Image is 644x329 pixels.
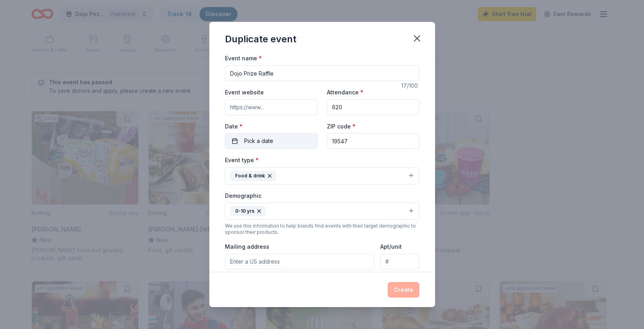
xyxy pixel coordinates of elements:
div: 17 /100 [401,81,419,90]
label: Date [225,123,317,130]
label: Event name [225,54,262,62]
div: 0-10 yrs [230,206,266,216]
div: Food & drink [230,171,276,181]
span: Pick a date [244,136,273,146]
button: Food & drink [225,167,419,184]
label: Demographic [225,192,261,200]
label: Event website [225,89,264,96]
button: Pick a date [225,133,317,149]
input: 20 [327,99,419,115]
label: Attendance [327,89,363,96]
input: Enter a US address [225,254,374,269]
label: Apt/unit [380,243,402,251]
input: Spring Fundraiser [225,65,419,81]
div: We use this information to help brands find events with their target demographic to sponsor their... [225,223,419,235]
div: Duplicate event [225,33,296,45]
input: https://www... [225,99,317,115]
label: Mailing address [225,243,269,251]
input: # [380,254,419,269]
button: 0-10 yrs [225,202,419,220]
input: 12345 (U.S. only) [327,133,419,149]
label: Event type [225,156,259,164]
label: ZIP code [327,123,356,130]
